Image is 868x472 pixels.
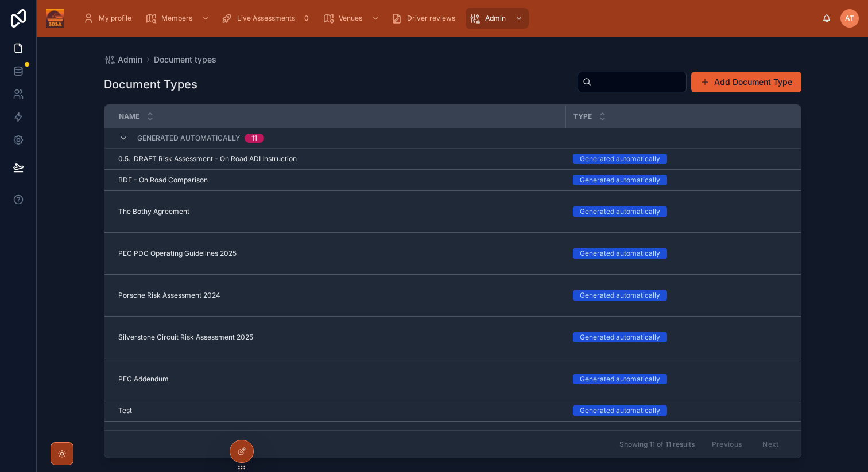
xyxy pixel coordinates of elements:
span: Driver reviews [407,14,455,23]
span: The Bothy Agreement [118,207,189,216]
a: Porsche Risk Assessment 2024 [118,291,559,300]
a: Admin [104,54,142,65]
span: My profile [99,14,131,23]
span: Generated automatically [137,134,240,143]
a: Generated automatically [573,290,812,301]
span: Members [161,14,192,23]
a: 0.5. DRAFT Risk Assessment - On Road ADI Instruction [118,154,559,163]
button: Add Document Type [691,72,801,92]
span: Live Assessments [237,14,295,23]
span: 0.5. DRAFT Risk Assessment - On Road ADI Instruction [118,154,297,163]
a: Document types [154,54,216,65]
a: Admin [466,8,529,29]
a: Driver reviews [387,8,463,29]
span: Porsche Risk Assessment 2024 [118,291,220,300]
span: Silverstone Circuit Risk Assessment 2025 [118,333,253,342]
span: Type [573,112,592,121]
a: The Bothy Agreement [118,207,559,216]
img: App logo [46,9,64,28]
div: Generated automatically [580,405,660,416]
a: My profile [79,8,139,29]
a: Generated automatically [573,154,812,164]
a: Generated automatically [573,374,812,384]
a: Venues [319,8,385,29]
a: Generated automatically [573,405,812,416]
a: Generated automatically [573,332,812,342]
div: Generated automatically [580,175,660,185]
span: PEC Addendum [118,375,169,384]
span: Test [118,406,132,415]
a: Generated automatically [573,248,812,259]
span: Name [119,112,139,121]
span: Showing 11 of 11 results [619,440,695,449]
a: Test [118,406,559,415]
div: scrollable content [73,6,822,31]
span: Admin [485,14,506,23]
span: BDE - On Road Comparison [118,175,208,185]
span: Admin [118,54,142,65]
a: Generated automatically [573,175,812,185]
div: Generated automatically [580,374,660,384]
a: PEC PDC Operating Guidelines 2025 [118,249,559,258]
a: PEC Addendum [118,375,559,384]
div: Generated automatically [580,290,660,301]
h1: Document Types [104,76,197,92]
span: PEC PDC Operating Guidelines 2025 [118,249,237,258]
div: 11 [251,134,257,143]
span: Venues [339,14,362,23]
div: Generated automatically [580,248,660,259]
a: BDE - On Road Comparison [118,175,559,185]
div: Generated automatically [580,332,660,342]
div: Generated automatically [580,154,660,164]
span: AT [845,14,854,23]
a: Live Assessments0 [218,8,317,29]
a: Generated automatically [573,206,812,217]
a: Silverstone Circuit Risk Assessment 2025 [118,333,559,342]
a: Members [142,8,215,29]
div: Generated automatically [580,206,660,217]
div: 0 [300,11,313,25]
